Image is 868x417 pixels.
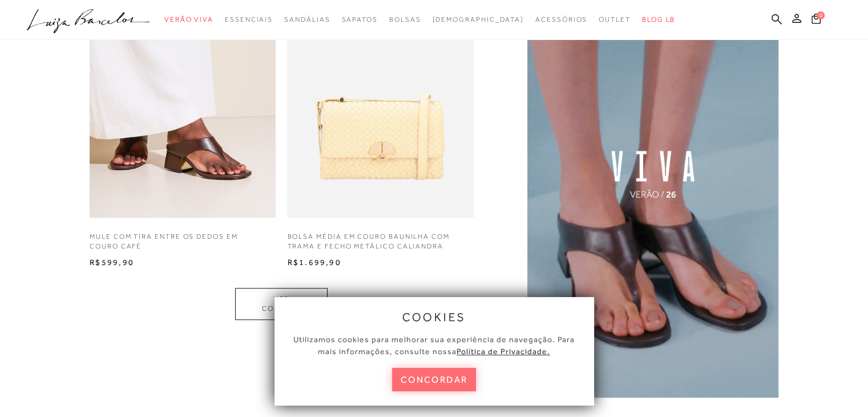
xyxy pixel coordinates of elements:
span: [DEMOGRAPHIC_DATA] [432,15,524,23]
a: categoryNavScreenReaderText [225,9,273,30]
span: Acessórios [535,15,587,23]
a: categoryNavScreenReaderText [341,9,377,30]
img: BOLSA MÉDIA EM COURO BAUNILHA COM TRAMA E FECHO METÁLICO CALIANDRA [287,31,473,218]
p: MULE COM TIRA ENTRE OS DEDOS EM COURO CAFÉ [90,232,261,251]
span: Essenciais [225,15,273,23]
button: concordar [392,368,477,391]
span: R$599,90 [90,258,134,267]
a: categoryNavScreenReaderText [389,9,421,30]
span: Outlet [599,15,631,23]
a: categoryNavScreenReaderText [535,9,587,30]
span: Verão Viva [164,15,213,23]
button: 0 [808,13,824,28]
a: noSubCategoriesText [432,9,524,30]
a: BLOG LB [642,9,675,30]
span: cookies [402,311,466,323]
a: categoryNavScreenReaderText [164,9,213,30]
span: Sapatos [341,15,377,23]
a: MULE COM TIRA ENTRE OS DEDOS EM COURO CAFÉ [90,229,267,257]
img: MULE COM TIRA ENTRE OS DEDOS EM COURO CAFÉ [90,31,276,218]
span: Bolsas [389,15,421,23]
a: VER COLEÇÃO [235,288,328,320]
span: Sandálias [284,15,330,23]
span: Utilizamos cookies para melhorar sua experiência de navegação. Para mais informações, consulte nossa [293,335,575,356]
p: BOLSA MÉDIA EM COURO BAUNILHA COM TRAMA E FECHO METÁLICO CALIANDRA [287,232,458,251]
a: Política de Privacidade. [457,347,550,356]
a: categoryNavScreenReaderText [284,9,330,30]
a: BOLSA MÉDIA EM COURO BAUNILHA COM TRAMA E FECHO METÁLICO CALIANDRA [287,229,464,257]
span: R$1.699,90 [287,258,341,267]
a: categoryNavScreenReaderText [599,9,631,30]
span: 0 [817,11,825,19]
span: BLOG LB [642,15,675,23]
